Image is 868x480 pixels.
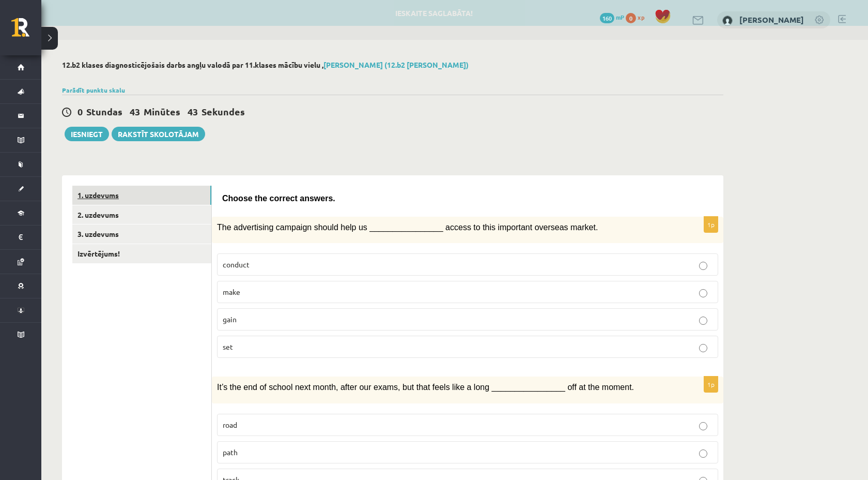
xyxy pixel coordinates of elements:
h2: 12.b2 klases diagnosticējošais darbs angļu valodā par 11.klases mācību vielu , [62,61,723,69]
span: path [223,447,238,457]
p: 1p [704,216,718,233]
span: 43 [130,106,140,117]
input: gain [699,317,707,325]
input: set [699,344,707,352]
span: road [223,420,237,429]
span: set [223,342,233,351]
a: 3. uzdevums [72,224,211,244]
span: Minūtes [144,106,180,117]
span: The advertising campaign should help us ________________ access to this important overseas market. [217,223,598,232]
a: Izvērtējums! [72,244,211,263]
a: 2. uzdevums [72,205,211,224]
p: 1p [704,376,718,393]
input: make [699,289,707,297]
span: Sekundes [202,106,245,117]
span: 43 [188,106,198,117]
input: path [699,449,707,458]
span: Stundas [86,106,122,117]
a: [PERSON_NAME] (12.b2 [PERSON_NAME]) [323,60,469,69]
span: 0 [78,106,83,117]
input: road [699,422,707,430]
a: Parādīt punktu skalu [62,86,125,94]
a: Rakstīt skolotājam [112,127,205,141]
a: Rīgas 1. Tālmācības vidusskola [11,18,41,44]
span: make [223,287,240,296]
span: Choose the correct answers. [222,194,335,203]
a: 1. uzdevums [72,186,211,205]
input: conduct [699,262,707,270]
button: Iesniegt [65,127,109,141]
span: gain [223,314,237,324]
span: conduct [223,260,250,269]
span: It’s the end of school next month, after our exams, but that feels like a long ________________ o... [217,383,634,392]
